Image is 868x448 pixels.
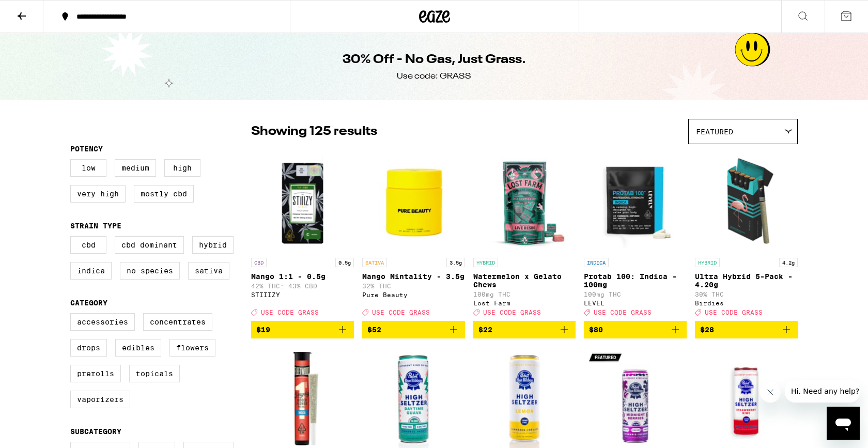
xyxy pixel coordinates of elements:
[589,326,603,334] span: $80
[251,149,354,321] a: Open page for Mango 1:1 - 0.5g from STIIIZY
[188,262,229,280] label: Sativa
[473,149,576,253] img: Lost Farm - Watermelon x Gelato Chews
[584,149,687,321] a: Open page for Protab 100: Indica - 100mg from LEVEL
[70,222,121,230] legend: Strain Type
[70,145,103,153] legend: Potency
[827,407,860,440] iframe: Button to launch messaging window
[251,149,354,253] img: STIIIZY - Mango 1:1 - 0.5g
[70,365,121,382] label: Prerolls
[362,291,465,298] div: Pure Beauty
[70,313,135,331] label: Accessories
[251,258,267,267] p: CBD
[695,272,798,289] p: Ultra Hybrid 5-Pack - 4.20g
[164,159,200,177] label: High
[397,71,471,82] div: Use code: GRASS
[473,300,576,306] div: Lost Farm
[473,321,576,338] button: Add to bag
[473,149,576,321] a: Open page for Watermelon x Gelato Chews from Lost Farm
[251,321,354,338] button: Add to bag
[760,382,781,403] iframe: Close message
[584,272,687,289] p: Protab 100: Indica - 100mg
[192,236,234,254] label: Hybrid
[169,339,215,357] label: Flowers
[362,283,465,289] p: 32% THC
[70,262,112,280] label: Indica
[362,258,387,267] p: SATIVA
[362,149,465,253] img: Pure Beauty - Mango Mintality - 3.5g
[594,309,652,316] span: USE CODE GRASS
[695,300,798,306] div: Birdies
[362,321,465,338] button: Add to bag
[584,291,687,298] p: 100mg THC
[372,309,430,316] span: USE CODE GRASS
[779,258,798,267] p: 4.2g
[584,258,609,267] p: INDICA
[584,149,687,253] img: LEVEL - Protab 100: Indica - 100mg
[251,272,354,281] p: Mango 1:1 - 0.5g
[129,365,180,382] label: Topicals
[115,339,161,357] label: Edibles
[785,380,860,403] iframe: Message from company
[695,321,798,338] button: Add to bag
[115,236,184,254] label: CBD Dominant
[695,291,798,298] p: 30% THC
[700,326,714,334] span: $28
[70,299,107,307] legend: Category
[483,309,541,316] span: USE CODE GRASS
[343,51,526,69] h1: 30% Off - No Gas, Just Grass.
[446,258,465,267] p: 3.5g
[261,309,319,316] span: USE CODE GRASS
[120,262,180,280] label: No Species
[70,185,126,203] label: Very High
[115,159,156,177] label: Medium
[695,258,720,267] p: HYBRID
[251,283,354,289] p: 42% THC: 43% CBD
[584,300,687,306] div: LEVEL
[70,236,106,254] label: CBD
[134,185,194,203] label: Mostly CBD
[478,326,492,334] span: $22
[473,258,498,267] p: HYBRID
[251,291,354,298] div: STIIIZY
[584,321,687,338] button: Add to bag
[695,149,798,321] a: Open page for Ultra Hybrid 5-Pack - 4.20g from Birdies
[143,313,212,331] label: Concentrates
[70,391,130,408] label: Vaporizers
[367,326,381,334] span: $52
[335,258,354,267] p: 0.5g
[362,272,465,281] p: Mango Mintality - 3.5g
[473,272,576,289] p: Watermelon x Gelato Chews
[362,149,465,321] a: Open page for Mango Mintality - 3.5g from Pure Beauty
[70,427,121,436] legend: Subcategory
[251,123,377,141] p: Showing 125 results
[70,339,107,357] label: Drops
[695,149,798,253] img: Birdies - Ultra Hybrid 5-Pack - 4.20g
[256,326,270,334] span: $19
[705,309,763,316] span: USE CODE GRASS
[473,291,576,298] p: 100mg THC
[696,128,733,136] span: Featured
[70,159,106,177] label: Low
